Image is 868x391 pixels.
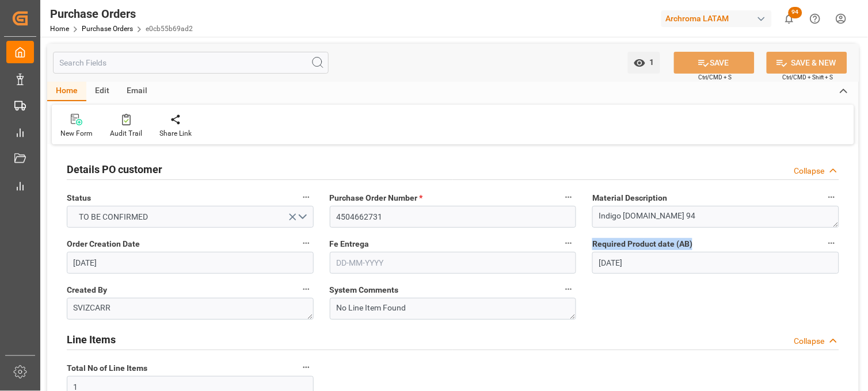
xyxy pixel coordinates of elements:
a: Purchase Orders [82,25,133,33]
span: Status [67,192,91,204]
button: System Comments [561,282,576,297]
textarea: SVIZCARR [67,298,314,320]
span: Created By [67,284,107,296]
button: Order Creation Date [299,236,314,251]
div: Email [118,82,156,101]
span: 94 [789,7,802,18]
button: open menu [67,206,314,228]
span: 1 [646,57,654,67]
button: Required Product date (AB) [824,236,839,251]
div: Edit [86,82,118,101]
a: Home [50,25,69,33]
div: Audit Trail [110,128,142,139]
button: show 94 new notifications [776,6,802,32]
input: Search Fields [53,52,329,74]
div: New Form [60,128,93,139]
div: Collapse [794,165,825,177]
span: Ctrl/CMD + S [699,73,732,82]
button: Created By [299,282,314,297]
button: Purchase Order Number * [561,190,576,205]
div: Archroma LATAM [661,10,772,27]
div: Share Link [159,128,192,139]
button: Fe Entrega [561,236,576,251]
span: Order Creation Date [67,238,140,250]
span: Required Product date (AB) [592,238,692,250]
button: open menu [628,52,660,74]
button: Material Description [824,190,839,205]
textarea: No Line Item Found [330,298,577,320]
div: Purchase Orders [50,5,193,22]
div: Home [47,82,86,101]
button: SAVE & NEW [767,52,847,74]
span: Ctrl/CMD + Shift + S [783,73,833,82]
h2: Line Items [67,332,116,347]
button: Total No of Line Items [299,360,314,375]
span: Fe Entrega [330,238,370,250]
textarea: Indigo [DOMAIN_NAME] 94 [592,206,839,228]
span: System Comments [330,284,399,296]
input: DD-MM-YYYY [330,252,577,274]
span: TO BE CONFIRMED [74,211,154,223]
button: Archroma LATAM [661,7,776,29]
button: Help Center [802,6,828,32]
button: Status [299,190,314,205]
input: DD-MM-YYYY [67,252,314,274]
button: SAVE [674,52,755,74]
span: Purchase Order Number [330,192,423,204]
div: Collapse [794,335,825,347]
h2: Details PO customer [67,162,162,177]
input: DD-MM-YYYY [592,252,839,274]
span: Material Description [592,192,667,204]
span: Total No of Line Items [67,362,147,374]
